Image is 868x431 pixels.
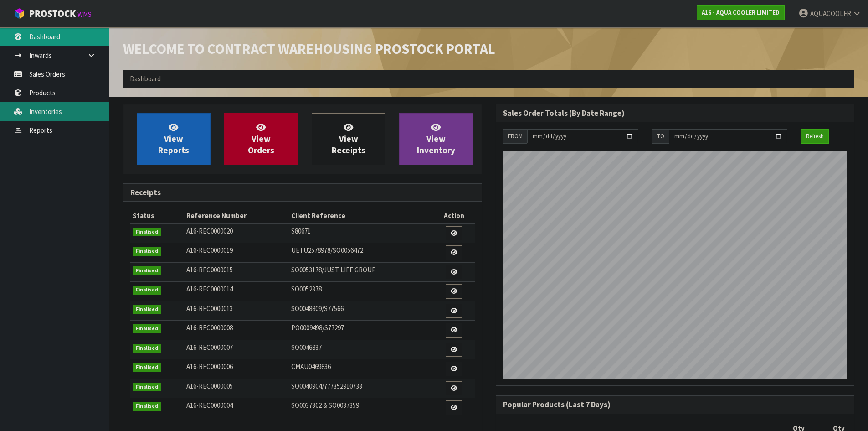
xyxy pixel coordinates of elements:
[14,8,25,19] img: cube-alt.png
[291,323,344,332] span: PO0009498/S77297
[224,113,298,165] a: ViewOrders
[184,208,289,223] th: Reference Number
[77,10,92,19] small: WMS
[186,362,233,371] span: A16-REC0000006
[186,323,233,332] span: A16-REC0000008
[186,382,233,390] span: A16-REC0000005
[133,286,161,295] span: Finalised
[801,129,829,144] button: Refresh
[123,40,495,58] span: Welcome to Contract Warehousing ProStock Portal
[291,362,331,371] span: CMAU0469836
[291,304,344,313] span: SO0048809/S77566
[133,266,161,275] span: Finalised
[810,9,851,18] span: AQUACOOLER
[291,285,322,293] span: SO0052378
[133,402,161,411] span: Finalised
[289,208,434,223] th: Client Reference
[248,122,274,156] span: View Orders
[652,129,669,144] div: TO
[137,113,211,165] a: ViewReports
[291,265,376,274] span: SO0053178/JUST LIFE GROUP
[133,363,161,372] span: Finalised
[130,208,184,223] th: Status
[417,122,455,156] span: View Inventory
[312,113,385,165] a: ViewReceipts
[186,401,233,410] span: A16-REC0000004
[291,382,362,390] span: SO0040904/777352910733
[186,343,233,352] span: A16-REC0000007
[186,246,233,254] span: A16-REC0000019
[503,129,527,144] div: FROM
[186,285,233,293] span: A16-REC0000014
[130,188,475,197] h3: Receipts
[503,400,847,409] h3: Popular Products (Last 7 Days)
[291,343,322,352] span: SO0046837
[133,305,161,314] span: Finalised
[186,227,233,235] span: A16-REC0000020
[133,324,161,333] span: Finalised
[133,247,161,256] span: Finalised
[186,304,233,313] span: A16-REC0000013
[503,109,847,118] h3: Sales Order Totals (By Date Range)
[186,265,233,274] span: A16-REC0000015
[29,8,76,20] span: ProStock
[133,383,161,392] span: Finalised
[291,227,311,235] span: S80671
[133,344,161,353] span: Finalised
[399,113,473,165] a: ViewInventory
[130,74,161,83] span: Dashboard
[133,228,161,237] span: Finalised
[158,122,189,156] span: View Reports
[291,246,363,254] span: UETU2578978/SO0056472
[291,401,359,410] span: SO0037362 & SO0037359
[332,122,365,156] span: View Receipts
[434,208,474,223] th: Action
[702,9,780,16] strong: A16 - AQUA COOLER LIMITED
